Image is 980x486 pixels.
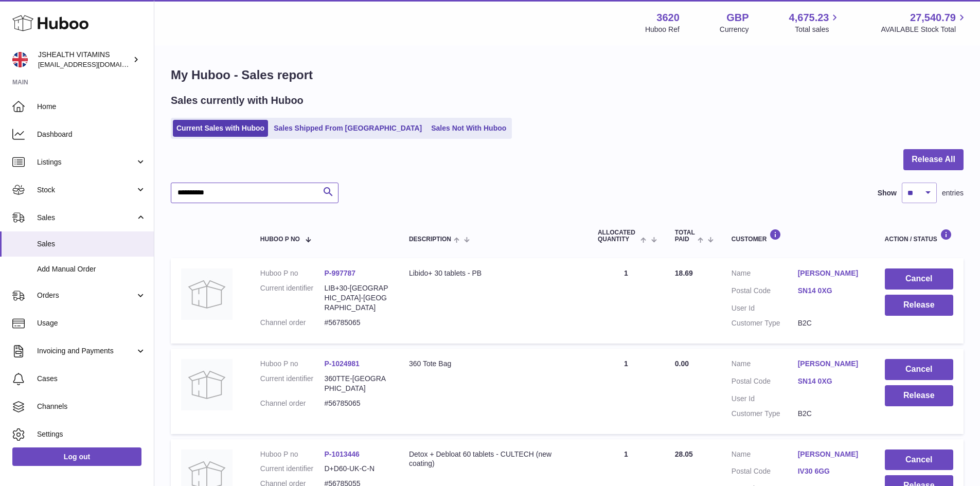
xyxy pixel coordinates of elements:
[260,449,325,459] dt: Huboo P no
[12,447,141,466] a: Log out
[37,429,146,439] span: Settings
[260,236,300,243] span: Huboo P no
[37,264,146,274] span: Add Manual Order
[587,258,665,344] td: 1
[789,11,829,25] span: 4,675.23
[798,376,864,386] a: SN14 0XG
[732,466,798,479] dt: Postal Code
[181,268,233,320] img: no-photo.jpg
[260,399,325,408] dt: Channel order
[37,318,146,328] span: Usage
[675,450,693,458] span: 28.05
[675,229,695,243] span: Total paid
[878,188,897,198] label: Show
[587,349,665,434] td: 1
[260,359,325,369] dt: Huboo P no
[885,268,953,290] button: Cancel
[324,283,388,313] dd: LIB+30-[GEOGRAPHIC_DATA]-[GEOGRAPHIC_DATA]
[885,449,953,471] button: Cancel
[795,25,841,34] span: Total sales
[732,318,798,328] dt: Customer Type
[260,283,325,313] dt: Current identifier
[798,359,864,369] a: [PERSON_NAME]
[720,25,749,34] div: Currency
[171,67,964,83] h1: My Huboo - Sales report
[427,120,510,137] a: Sales Not With Huboo
[324,399,388,408] dd: #56785065
[798,318,864,328] dd: B2C
[732,303,798,313] dt: User Id
[38,60,151,68] span: [EMAIL_ADDRESS][DOMAIN_NAME]
[732,229,864,243] div: Customer
[732,449,798,462] dt: Name
[798,466,864,476] a: IV30 6GG
[37,291,135,300] span: Orders
[324,464,388,474] dd: D+D60-UK-C-N
[37,185,135,195] span: Stock
[260,318,325,328] dt: Channel order
[798,268,864,278] a: [PERSON_NAME]
[324,359,360,368] a: P-1024981
[881,25,968,34] span: AVAILABLE Stock Total
[324,318,388,328] dd: #56785065
[37,130,146,139] span: Dashboard
[409,268,577,278] div: Libido+ 30 tablets - PB
[598,229,638,243] span: ALLOCATED Quantity
[324,374,388,393] dd: 360TTE-[GEOGRAPHIC_DATA]
[732,394,798,404] dt: User Id
[798,409,864,419] dd: B2C
[37,402,146,411] span: Channels
[409,449,577,469] div: Detox + Debloat 60 tablets - CULTECH (new coating)
[270,120,425,137] a: Sales Shipped From [GEOGRAPHIC_DATA]
[798,286,864,296] a: SN14 0XG
[37,346,135,356] span: Invoicing and Payments
[910,11,956,25] span: 27,540.79
[409,359,577,369] div: 360 Tote Bag
[12,52,28,67] img: internalAdmin-3620@internal.huboo.com
[732,268,798,281] dt: Name
[942,188,964,198] span: entries
[37,157,135,167] span: Listings
[260,464,325,474] dt: Current identifier
[675,269,693,277] span: 18.69
[260,374,325,393] dt: Current identifier
[789,11,841,34] a: 4,675.23 Total sales
[181,359,233,410] img: no-photo.jpg
[885,385,953,406] button: Release
[885,359,953,380] button: Cancel
[732,409,798,419] dt: Customer Type
[260,268,325,278] dt: Huboo P no
[645,25,680,34] div: Huboo Ref
[37,374,146,384] span: Cases
[37,239,146,249] span: Sales
[798,449,864,459] a: [PERSON_NAME]
[37,213,135,223] span: Sales
[173,120,268,137] a: Current Sales with Huboo
[881,11,968,34] a: 27,540.79 AVAILABLE Stock Total
[37,102,146,112] span: Home
[324,450,360,458] a: P-1013446
[324,269,355,277] a: P-997787
[171,94,304,107] h2: Sales currently with Huboo
[732,376,798,389] dt: Postal Code
[903,149,964,170] button: Release All
[409,236,451,243] span: Description
[726,11,749,25] strong: GBP
[732,286,798,298] dt: Postal Code
[38,50,131,69] div: JSHEALTH VITAMINS
[675,359,689,368] span: 0.00
[656,11,680,25] strong: 3620
[885,295,953,316] button: Release
[732,359,798,371] dt: Name
[885,229,953,243] div: Action / Status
